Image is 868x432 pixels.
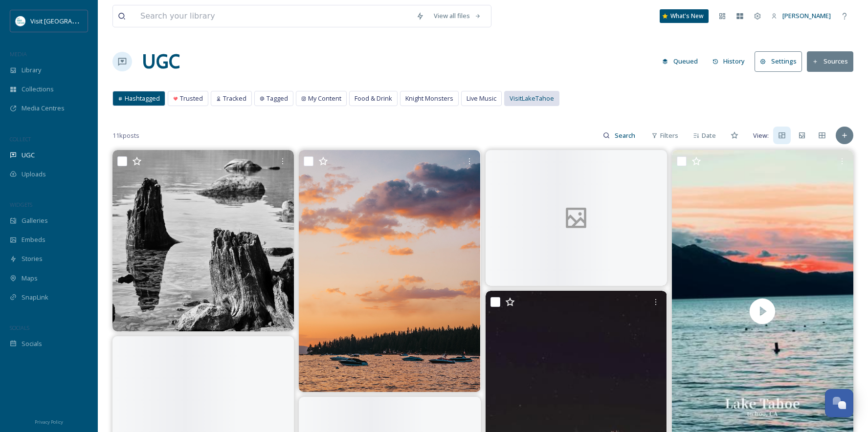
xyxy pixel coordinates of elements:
span: Food & Drink [355,94,392,103]
span: UGC [22,151,35,160]
a: Queued [657,52,708,71]
span: Galleries [22,216,48,225]
button: Queued [657,52,703,71]
span: SOCIALS [10,324,29,331]
img: Tree Series - Fallen Leave Lake . . . . #myfujifilmlegacy #_bnwart #bnwminimalismmag #bnw #bnwpho... [112,150,294,331]
a: [PERSON_NAME] [766,6,836,25]
a: Settings [755,51,807,71]
span: Live Music [467,94,496,103]
span: MEDIA [10,50,27,58]
span: Filters [660,131,678,140]
span: WIDGETS [10,201,32,208]
img: It may officially be fall but we still got summer on the mind. Photographer: vildphotography #rou... [299,150,480,391]
span: Embeds [22,235,45,244]
span: SnapLink [22,293,48,302]
span: Tracked [223,94,246,103]
span: My Content [308,94,341,103]
img: download.jpeg [16,16,25,26]
button: Sources [807,51,853,71]
span: 11k posts [112,131,139,140]
a: What's New [660,9,709,23]
span: Visit [GEOGRAPHIC_DATA] [30,16,106,25]
span: Privacy Policy [35,419,63,425]
span: Library [22,65,41,75]
span: Collections [22,85,54,94]
input: Search [610,126,642,145]
span: Hashtagged [125,94,160,103]
span: Uploads [22,170,46,179]
span: Socials [22,339,42,348]
span: Trusted [180,94,203,103]
button: Settings [755,51,802,71]
button: History [708,52,750,71]
span: [PERSON_NAME] [782,11,831,20]
span: Media Centres [22,104,65,113]
a: UGC [142,47,180,76]
a: View all files [429,6,486,25]
span: Knight Monsters [405,94,453,103]
span: View: [753,131,769,140]
span: COLLECT [10,135,31,143]
span: Date [702,131,716,140]
span: VisitLakeTahoe [510,94,554,103]
span: Stories [22,254,43,263]
input: Search your library [135,5,411,27]
span: Maps [22,274,38,283]
button: Open Chat [825,389,853,417]
a: Privacy Policy [35,415,63,427]
span: Tagged [267,94,288,103]
a: History [708,52,755,71]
